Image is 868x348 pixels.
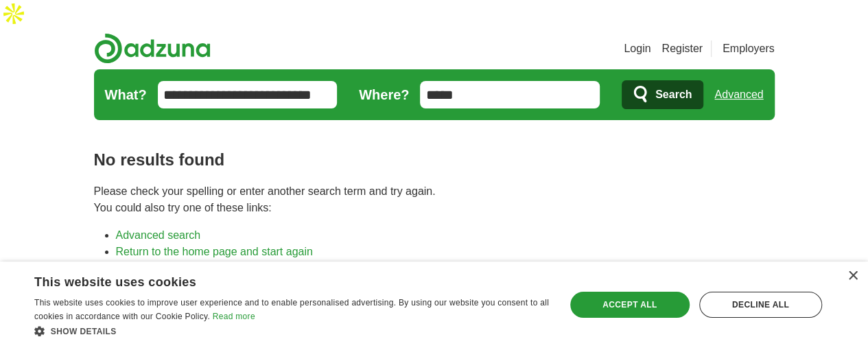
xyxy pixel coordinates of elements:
div: Close [847,271,858,281]
a: Employers [723,40,775,57]
a: Advanced search [116,229,201,241]
label: What? [105,84,147,105]
a: Return to the home page and start again [116,246,313,257]
label: Where? [359,84,409,105]
div: This website uses cookies [34,270,515,290]
button: Search [622,80,703,109]
a: Register [661,40,703,57]
span: Show details [51,327,117,336]
p: Please check your spelling or enter another search term and try again. You could also try one of ... [94,183,775,216]
span: This website uses cookies to improve user experience and to enable personalised advertising. By u... [34,298,549,321]
img: Adzuna logo [94,33,211,64]
h1: No results found [94,148,775,172]
a: Read more, opens a new window [213,312,255,321]
div: Accept all [570,292,690,318]
div: Show details [34,324,550,338]
span: Search [655,81,692,108]
a: Advanced [714,81,763,108]
a: Login [624,40,650,57]
div: Decline all [699,292,822,318]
